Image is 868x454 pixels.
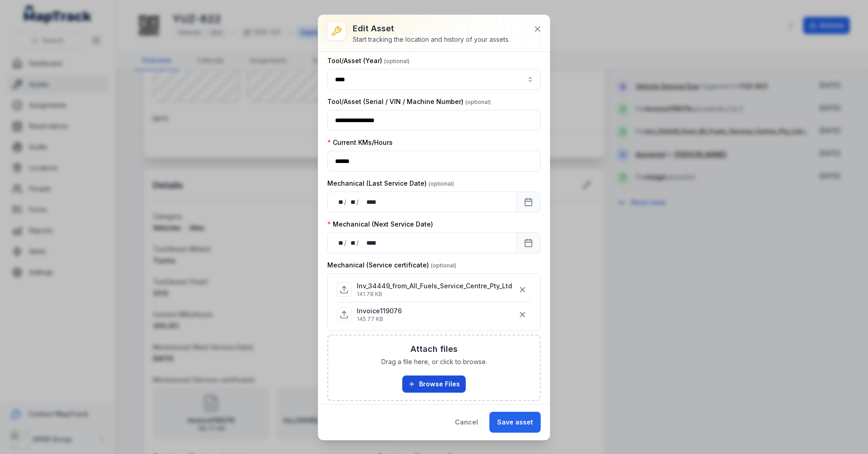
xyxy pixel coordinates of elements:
[327,97,491,106] label: Tool/Asset (Serial / VIN / Machine Number)
[327,69,541,90] input: asset-edit:cf[4112358e-78c9-4721-9c11-9fecd18760fc]-label
[402,375,466,393] button: Browse Files
[516,232,541,253] button: Calendar
[357,306,402,316] p: Invoice119076
[489,412,541,433] button: Save asset
[327,220,433,229] label: Mechanical (Next Service Date)
[327,56,409,65] label: Tool/Asset (Year)
[360,238,377,247] div: year,
[356,197,360,207] div: /
[410,343,458,355] h3: Attach files
[353,22,510,35] h3: Edit asset
[347,238,356,247] div: month,
[327,261,456,270] label: Mechanical (Service certificate)
[357,291,512,298] p: 141.78 KB
[356,238,360,247] div: /
[353,35,510,44] div: Start tracking the location and history of your assets.
[327,179,454,188] label: Mechanical (Last Service Date)
[344,238,347,247] div: /
[357,316,402,323] p: 145.77 KB
[447,412,486,433] button: Cancel
[335,238,344,247] div: day,
[335,197,344,207] div: day,
[347,197,356,207] div: month,
[360,197,377,207] div: year,
[357,281,512,291] p: Inv_34449_from_All_Fuels_Service_Centre_Pty_Ltd
[344,197,347,207] div: /
[327,138,393,147] label: Current KMs/Hours
[381,357,487,366] span: Drag a file here, or click to browse.
[516,192,541,212] button: Calendar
